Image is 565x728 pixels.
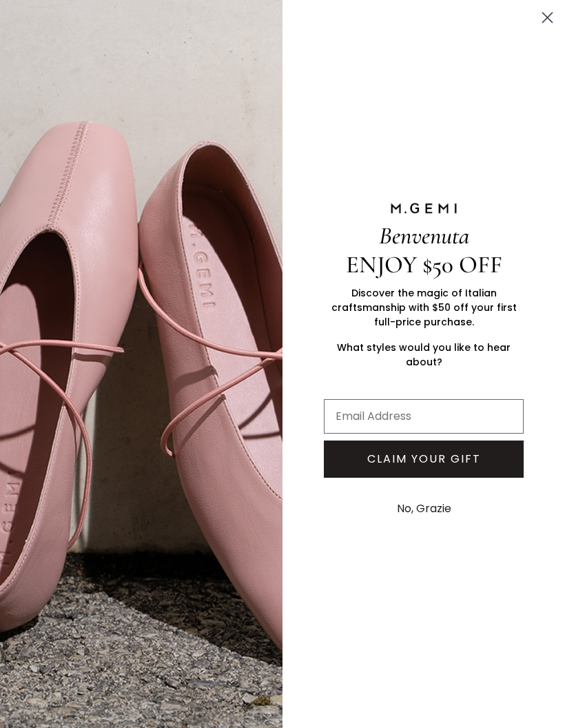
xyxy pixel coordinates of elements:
button: No, Grazie [390,492,458,526]
input: Email Address [324,399,524,434]
span: Discover the magic of Italian craftsmanship with $50 off your first full-price purchase. [331,286,517,329]
button: CLAIM YOUR GIFT [324,441,524,478]
span: Benvenuta [379,221,469,250]
button: Close dialog [535,6,559,30]
span: What styles would you like to hear about? [337,341,511,369]
span: ENJOY $50 OFF [346,250,502,279]
img: M.GEMI [389,202,458,214]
